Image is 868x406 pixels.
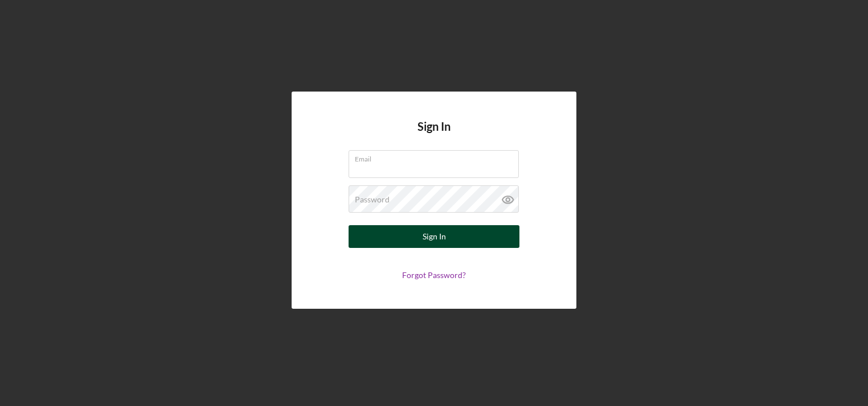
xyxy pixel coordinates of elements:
label: Password [355,195,390,204]
a: Forgot Password? [402,270,466,280]
button: Sign In [349,225,519,248]
h4: Sign In [417,120,451,150]
label: Email [355,151,519,163]
div: Sign In [423,225,446,248]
